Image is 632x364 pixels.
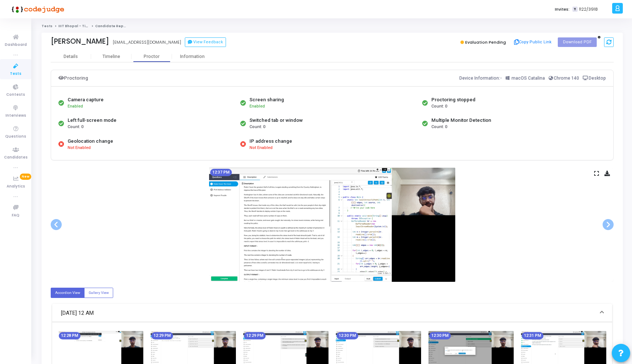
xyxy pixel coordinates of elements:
[431,124,447,130] span: Count: 0
[64,54,78,59] div: Details
[522,332,543,339] mat-chip: 12:31 PM
[209,168,455,282] img: screenshot-1758956851135.jpeg
[210,169,232,176] mat-chip: 12:37 PM
[6,92,25,98] span: Contests
[20,174,31,180] span: New
[185,37,226,47] button: View Feedback
[95,24,129,28] span: Candidate Report
[431,117,491,124] div: Multiple Monitor Detection
[9,2,64,17] img: logo
[59,332,80,339] mat-chip: 12:28 PM
[511,76,545,81] span: macOS Catalina
[5,134,26,140] span: Questions
[6,113,26,119] span: Interviews
[10,71,21,77] span: Tests
[431,103,447,110] span: Count: 0
[244,332,266,339] mat-chip: 12:29 PM
[249,96,284,103] div: Screen sharing
[337,332,358,339] mat-chip: 12:30 PM
[249,124,265,130] span: Count: 0
[5,42,27,48] span: Dashboard
[68,117,116,124] div: Left full-screen mode
[555,6,570,12] label: Invites:
[84,288,113,298] label: Gallery View
[58,74,88,83] div: Proctoring
[512,37,554,48] button: Copy Public Link
[249,117,303,124] div: Switched tab or window
[51,288,85,298] label: Accordion View
[429,332,451,339] mat-chip: 12:30 PM
[459,74,606,83] div: Device Information:-
[58,24,137,28] a: IIIT Bhopal - Titan Engineering Intern 2026
[61,309,595,317] mat-panel-title: [DATE] 12 AM
[554,76,579,81] span: Chrome 140
[249,104,265,109] span: Enabled
[572,7,577,12] span: T
[68,104,83,109] span: Enabled
[151,332,173,339] mat-chip: 12:29 PM
[68,145,91,151] span: Not Enabled
[132,54,172,59] div: Proctor
[68,96,104,103] div: Camera capture
[558,37,597,47] button: Download PDF
[172,54,212,59] div: Information
[249,138,292,145] div: IP address change
[579,6,598,12] span: 1122/3918
[68,124,83,130] span: Count: 0
[249,145,273,151] span: Not Enabled
[103,54,120,59] div: Timeline
[431,96,475,103] div: Proctoring stopped
[7,183,25,190] span: Analytics
[42,24,623,29] nav: breadcrumb
[12,212,19,219] span: FAQ
[4,154,28,161] span: Candidates
[465,39,506,45] span: Evaluation Pending
[589,76,606,81] span: Desktop
[68,138,113,145] div: Geolocation change
[51,37,109,45] div: [PERSON_NAME]
[113,39,181,45] div: [EMAIL_ADDRESS][DOMAIN_NAME]
[52,304,612,322] mat-expansion-panel-header: [DATE] 12 AM
[42,24,53,28] a: Tests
